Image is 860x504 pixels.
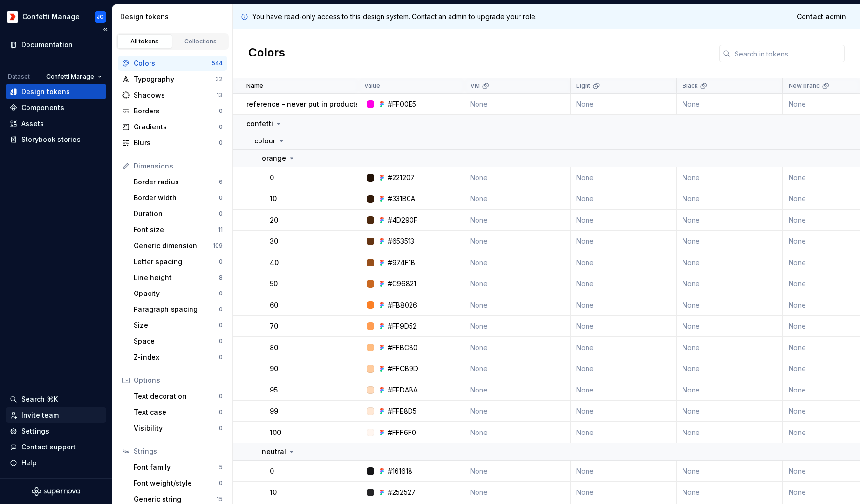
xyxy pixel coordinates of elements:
div: Generic dimension [134,241,213,251]
p: 40 [270,258,279,267]
td: None [677,422,783,443]
p: 20 [270,215,278,225]
p: VM [470,82,480,90]
div: Opacity [134,289,219,298]
div: 32 [215,75,223,83]
div: Duration [134,209,219,219]
td: None [464,231,571,252]
div: 0 [219,353,223,361]
a: Design tokens [6,84,106,99]
a: Gradients0 [118,119,227,135]
div: Options [134,376,223,385]
p: Light [576,82,590,90]
a: Components [6,100,106,115]
a: Text decoration0 [130,389,227,404]
a: Size0 [130,318,227,333]
svg: Supernova Logo [32,487,80,496]
td: None [677,482,783,503]
div: #161618 [388,466,412,476]
td: None [464,482,571,503]
td: None [464,461,571,482]
div: 8 [219,274,223,281]
p: 99 [270,406,278,416]
td: None [677,379,783,401]
div: Confetti Manage [22,12,80,22]
td: None [571,231,677,252]
p: Black [683,82,698,90]
div: 0 [219,424,223,432]
td: None [571,401,677,422]
div: Z-index [134,352,219,362]
div: 5 [219,463,223,471]
div: JC [97,13,104,21]
td: None [571,94,677,115]
td: None [677,231,783,252]
div: #FB8026 [388,300,417,310]
div: 0 [219,290,223,297]
div: Border radius [134,177,219,187]
a: Typography32 [118,71,227,87]
td: None [571,337,677,358]
td: None [571,210,677,231]
div: 0 [219,107,223,115]
a: Opacity0 [130,286,227,301]
td: None [677,316,783,337]
td: None [677,337,783,358]
td: None [571,461,677,482]
div: Search ⌘K [21,394,58,404]
td: None [571,316,677,337]
p: 30 [270,237,278,246]
p: colour [254,136,275,146]
div: #FFDABA [388,385,418,395]
p: You have read-only access to this design system. Contact an admin to upgrade your role. [252,12,537,22]
a: Border radius6 [130,174,227,190]
div: #4D290F [388,215,418,225]
td: None [571,167,677,188]
a: Space0 [130,334,227,349]
div: Generic string [134,494,217,504]
td: None [464,94,571,115]
p: New brand [789,82,820,90]
div: Shadows [134,90,217,100]
a: Font family5 [130,460,227,475]
div: Design tokens [21,87,70,97]
div: #221207 [388,173,415,182]
div: Storybook stories [21,135,81,144]
td: None [571,379,677,401]
div: Gradients [134,122,219,132]
a: Font weight/style0 [130,476,227,491]
a: Letter spacing0 [130,254,227,269]
div: #252527 [388,488,416,497]
div: Visibility [134,423,219,433]
td: None [677,401,783,422]
div: #FFCB9D [388,364,418,374]
p: Name [246,82,263,90]
div: Design tokens [120,12,229,22]
div: Border width [134,193,219,203]
div: Dataset [8,73,30,81]
button: Help [6,455,106,471]
td: None [464,337,571,358]
div: 109 [213,242,223,250]
p: reference - never put in products [246,99,359,109]
td: None [464,358,571,379]
div: Colors [134,58,211,68]
div: #653513 [388,237,414,246]
div: Documentation [21,40,73,50]
div: Components [21,103,64,112]
a: Contact admin [791,8,852,26]
div: Text case [134,407,219,417]
div: #FFE8D5 [388,406,417,416]
div: 0 [219,194,223,202]
div: Font weight/style [134,478,219,488]
td: None [464,210,571,231]
div: Size [134,321,219,330]
div: Font family [134,462,219,472]
div: 0 [219,210,223,218]
a: Assets [6,116,106,131]
div: Blurs [134,138,219,148]
div: #FFBC80 [388,343,418,352]
div: #FF9D52 [388,322,417,331]
div: Line height [134,273,219,282]
span: Confetti Manage [46,73,94,81]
